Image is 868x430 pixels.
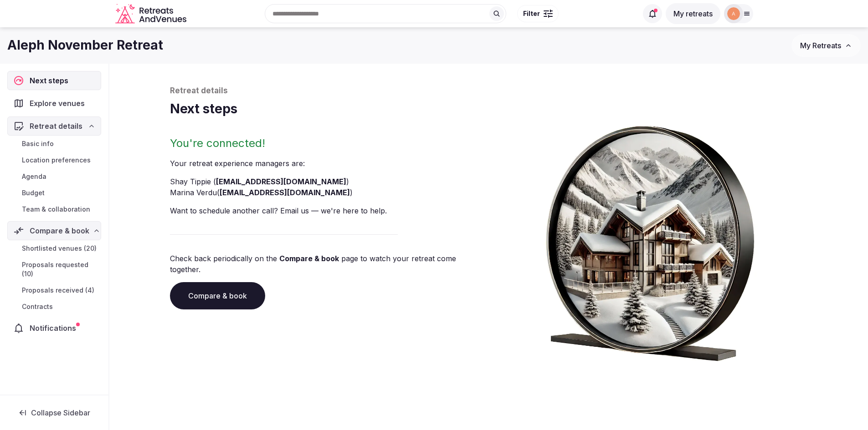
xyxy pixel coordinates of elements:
a: Shortlisted venues (20) [7,242,101,255]
li: Marina Verdu ( ) [170,187,485,198]
p: Check back periodically on the page to watch your retreat come together. [170,253,485,275]
a: Next steps [7,71,101,90]
a: [EMAIL_ADDRESS][DOMAIN_NAME] [220,188,350,197]
h2: You're connected! [170,136,485,151]
img: augusto [727,7,740,20]
button: Filter [517,5,559,22]
span: Location preferences [22,156,91,165]
a: Budget [7,187,101,199]
span: Compare & book [30,225,89,236]
svg: Retreats and Venues company logo [115,4,188,24]
span: Proposals received (4) [22,286,94,295]
a: Explore venues [7,94,101,113]
a: Compare & book [170,282,265,309]
span: Team & collaboration [22,205,90,214]
span: Explore venues [30,98,88,109]
a: Proposals requested (10) [7,258,101,280]
li: Shay Tippie ( ) [170,176,485,187]
a: [EMAIL_ADDRESS][DOMAIN_NAME] [216,177,346,186]
span: Agenda [22,172,46,181]
h1: Next steps [170,100,808,118]
a: Agenda [7,170,101,183]
a: Location preferences [7,154,101,167]
a: Visit the homepage [115,4,188,24]
span: Notifications [30,323,80,334]
span: Proposals requested (10) [22,260,98,278]
a: Contracts [7,300,101,313]
a: Team & collaboration [7,203,101,216]
a: Basic info [7,137,101,150]
span: Next steps [30,75,72,86]
span: Filter [523,9,540,18]
p: Retreat details [170,86,808,96]
span: Retreat details [30,121,82,132]
span: Basic info [22,139,54,148]
span: My Retreats [800,41,841,50]
span: Contracts [22,302,53,311]
button: My retreats [666,3,720,24]
p: Your retreat experience manager s are : [170,158,485,169]
button: My Retreats [791,34,861,57]
a: My retreats [666,9,720,18]
span: Collapse Sidebar [31,408,90,417]
a: Compare & book [279,254,339,263]
p: Want to schedule another call? Email us — we're here to help. [170,205,485,216]
span: Shortlisted venues (20) [22,244,97,253]
img: Winter chalet retreat in picture frame [529,118,771,361]
span: Budget [22,188,45,197]
a: Notifications [7,319,101,338]
button: Collapse Sidebar [7,403,101,423]
h1: Aleph November Retreat [7,36,163,54]
a: Proposals received (4) [7,284,101,297]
